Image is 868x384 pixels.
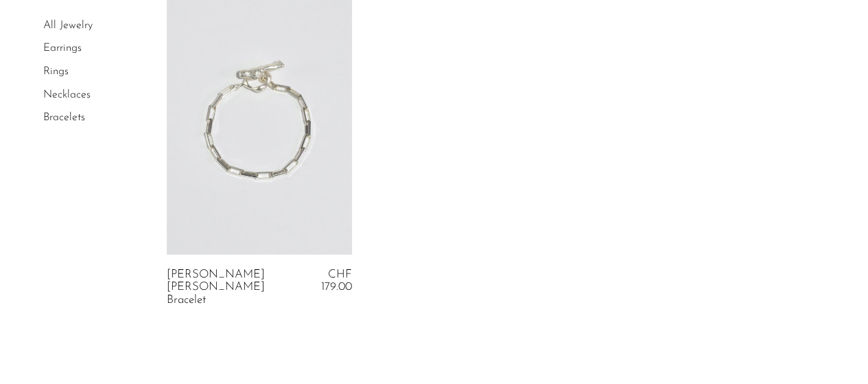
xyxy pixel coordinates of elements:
a: Bracelets [43,111,85,122]
a: [PERSON_NAME] [PERSON_NAME] Bracelet [167,269,288,306]
a: Earrings [43,43,82,54]
a: Rings [43,65,69,76]
a: Necklaces [43,89,91,100]
span: CHF 179.00 [321,269,352,293]
a: All Jewelry [43,19,93,30]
